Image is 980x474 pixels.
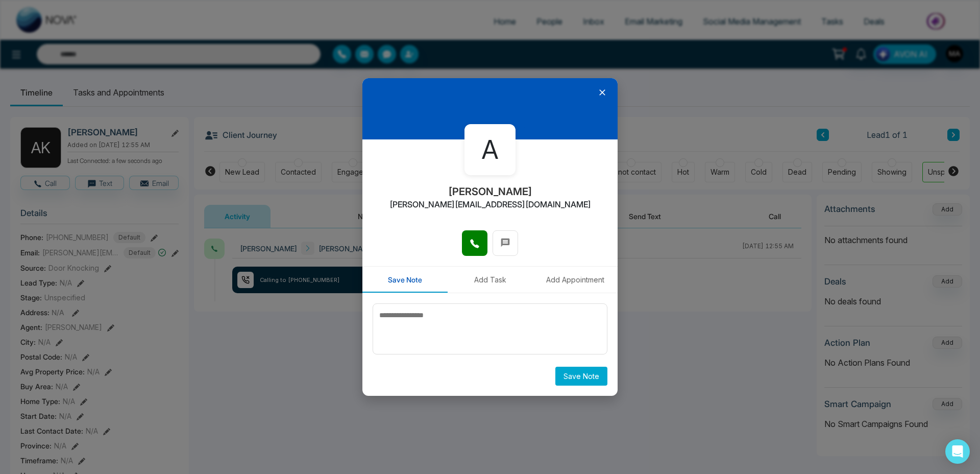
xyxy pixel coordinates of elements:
[555,367,607,386] button: Save Note
[532,267,618,293] button: Add Appointment
[448,267,533,293] button: Add Task
[482,131,498,169] span: A
[448,185,532,198] h2: [PERSON_NAME]
[945,439,970,464] div: Open Intercom Messenger
[389,200,591,209] h2: [PERSON_NAME][EMAIL_ADDRESS][DOMAIN_NAME]
[362,267,448,293] button: Save Note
